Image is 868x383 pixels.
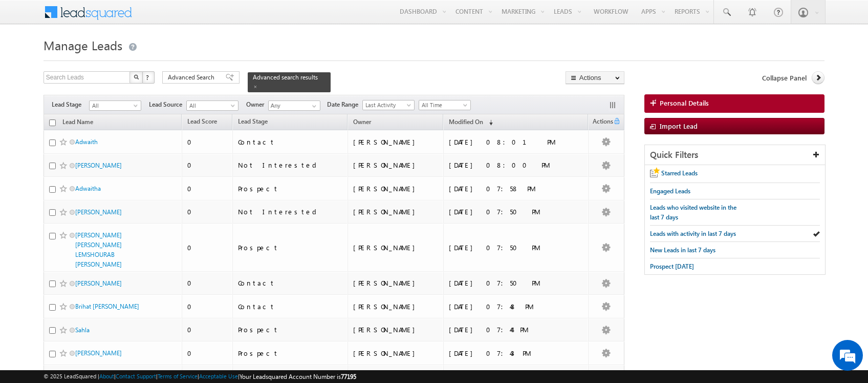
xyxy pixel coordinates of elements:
[44,37,122,53] span: Manage Leads
[238,325,343,334] div: Prospect
[182,116,222,129] a: Lead Score
[187,184,228,193] div: 0
[449,118,483,126] span: Modified On
[353,207,439,216] div: [PERSON_NAME]
[650,230,736,237] span: Leads with activity in last 7 days
[187,117,217,125] span: Lead Score
[187,160,228,170] div: 0
[660,98,709,108] span: Personal Details
[449,325,583,334] div: [DATE] 07:44 PM
[650,263,694,270] span: Prospect [DATE]
[158,373,198,379] a: Terms of Service
[238,117,268,125] span: Lead Stage
[353,184,439,193] div: [PERSON_NAME]
[146,73,150,82] span: ?
[762,73,807,83] span: Collapse Panel
[485,118,493,127] span: (sorted descending)
[75,349,122,357] a: [PERSON_NAME]
[353,160,439,170] div: [PERSON_NAME]
[449,184,583,193] div: [DATE] 07:58 PM
[75,138,98,146] a: Adwaith
[240,373,356,380] span: Your Leadsquared Account Number is
[650,187,690,195] span: Engaged Leads
[353,349,439,358] div: [PERSON_NAME]
[99,373,114,379] a: About
[238,302,343,311] div: Contact
[57,116,98,130] a: Lead Name
[90,101,138,110] span: All
[268,100,320,111] input: Type to Search
[444,116,498,129] a: Modified On (sorted descending)
[660,122,698,130] span: Import Lead
[661,169,698,177] span: Starred Leads
[75,279,122,287] a: [PERSON_NAME]
[49,119,56,126] input: Check all records
[419,100,471,110] a: All Time
[307,101,319,111] a: Show All Items
[238,137,343,147] div: Contact
[238,184,343,193] div: Prospect
[353,243,439,252] div: [PERSON_NAME]
[238,278,343,288] div: Contact
[75,162,122,169] a: [PERSON_NAME]
[327,100,362,109] span: Date Range
[187,101,235,110] span: All
[116,373,156,379] a: Contact Support
[353,137,439,147] div: [PERSON_NAME]
[449,278,583,288] div: [DATE] 07:50 PM
[589,116,613,129] span: Actions
[187,207,228,216] div: 0
[353,278,439,288] div: [PERSON_NAME]
[75,303,139,310] a: Brihat [PERSON_NAME]
[89,100,141,111] a: All
[353,325,439,334] div: [PERSON_NAME]
[52,100,89,109] span: Lead Stage
[186,100,238,111] a: All
[142,71,155,84] button: ?
[199,373,238,379] a: Acceptable Use
[187,278,228,288] div: 0
[75,185,101,192] a: Adwaitha
[187,243,228,252] div: 0
[238,349,343,358] div: Prospect
[363,100,411,110] span: Last Activity
[650,204,736,221] span: Leads who visited website in the last 7 days
[253,73,318,81] span: Advanced search results
[187,137,228,147] div: 0
[75,208,122,216] a: [PERSON_NAME]
[644,94,824,113] a: Personal Details
[233,116,273,129] a: Lead Stage
[341,373,356,380] span: 77195
[353,118,371,126] span: Owner
[449,137,583,147] div: [DATE] 08:01 PM
[566,71,624,84] button: Actions
[449,207,583,216] div: [DATE] 07:50 PM
[75,231,122,268] a: [PERSON_NAME] [PERSON_NAME] LEMSHOURAB [PERSON_NAME]
[645,145,825,165] div: Quick Filters
[187,302,228,311] div: 0
[449,160,583,170] div: [DATE] 08:00 PM
[44,372,356,381] span: © 2025 LeadSquared | | | | |
[362,100,415,110] a: Last Activity
[449,349,583,358] div: [DATE] 07:43 PM
[650,246,715,254] span: New Leads in last 7 days
[187,349,228,358] div: 0
[168,73,218,82] span: Advanced Search
[238,243,343,252] div: Prospect
[75,326,90,334] a: Sahla
[449,302,583,311] div: [DATE] 07:48 PM
[134,74,139,79] img: Search
[238,207,343,216] div: Not Interested
[238,160,343,170] div: Not Interested
[246,100,268,109] span: Owner
[419,100,468,110] span: All Time
[187,325,228,334] div: 0
[149,100,186,109] span: Lead Source
[353,302,439,311] div: [PERSON_NAME]
[449,243,583,252] div: [DATE] 07:50 PM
